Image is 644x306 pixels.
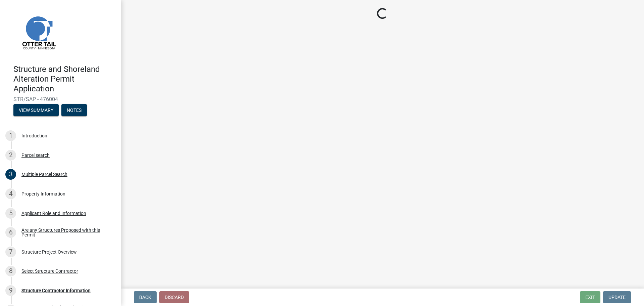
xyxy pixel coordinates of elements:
div: Structure Project Overview [21,250,77,254]
button: Discard [159,291,189,303]
div: Are any Structures Proposed with this Permit [21,228,110,237]
div: 6 [5,227,16,238]
div: Property Information [21,191,65,196]
img: Otter Tail County, Minnesota [13,7,64,57]
button: Notes [61,104,87,116]
div: 9 [5,285,16,296]
div: Introduction [21,133,47,138]
span: Update [608,295,626,300]
div: 8 [5,266,16,276]
div: Multiple Parcel Search [21,172,67,177]
div: 7 [5,247,16,257]
button: Back [134,291,157,303]
div: 3 [5,169,16,180]
div: 1 [5,130,16,141]
button: Update [603,291,631,303]
wm-modal-confirm: Summary [13,108,59,114]
button: View Summary [13,104,59,116]
div: Structure Contractor Information [21,288,91,293]
button: Exit [580,291,600,303]
div: Parcel search [21,153,50,158]
div: 4 [5,188,16,199]
div: Select Structure Contractor [21,269,78,273]
div: 5 [5,208,16,219]
div: 2 [5,150,16,161]
div: Applicant Role and Information [21,211,86,216]
wm-modal-confirm: Notes [61,108,87,114]
span: Back [139,295,151,300]
h4: Structure and Shoreland Alteration Permit Application [13,64,115,93]
span: STR/SAP - 476004 [13,96,107,102]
